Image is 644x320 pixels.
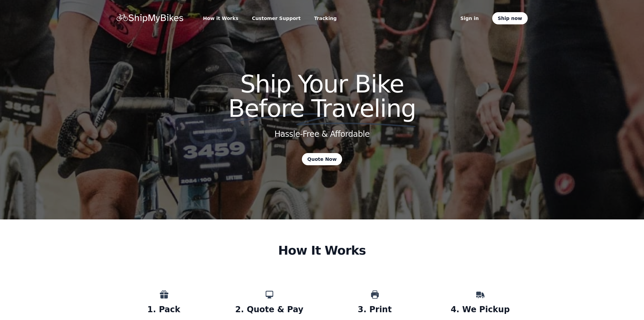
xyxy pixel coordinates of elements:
a: How it Works [200,14,241,23]
h2: Hassle-Free & Affordable [275,129,370,140]
a: Quote Now [302,153,342,165]
span: Ship now [498,15,522,22]
h2: How It Works [209,244,436,257]
a: Home [117,14,184,23]
a: Customer Support [249,14,303,23]
h3: 2. Quote & Pay [222,299,317,314]
h1: Ship Your Bike [171,72,474,121]
a: Sign in [458,14,482,23]
a: Ship now [492,12,527,24]
span: Before Traveling [228,94,416,123]
h3: 3. Print [328,299,422,314]
h3: 4. We Pickup [433,299,528,314]
a: Tracking [311,14,339,23]
h3: 1. Pack [117,299,211,314]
